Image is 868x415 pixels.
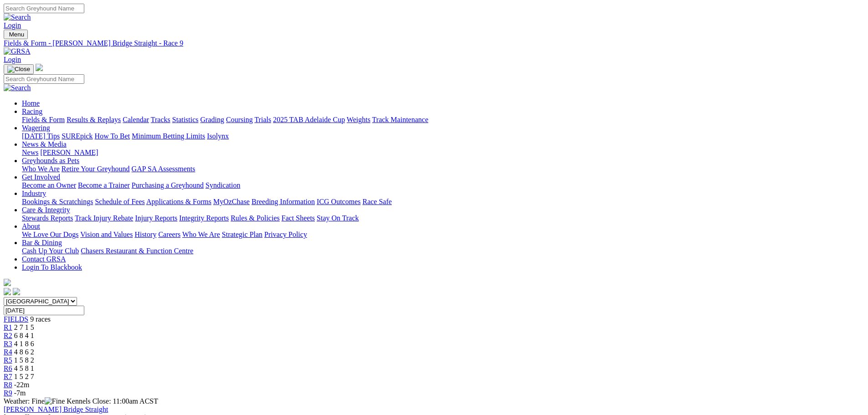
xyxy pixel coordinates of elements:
[4,39,864,47] div: Fields & Form - [PERSON_NAME] Bridge Straight - Race 9
[4,405,108,413] a: [PERSON_NAME] Bridge Straight
[13,288,20,295] img: twitter.svg
[179,214,229,222] a: Integrity Reports
[95,198,144,205] a: Schedule of Fees
[4,84,31,92] img: Search
[22,140,67,148] a: News & Media
[22,157,79,164] a: Greyhounds as Pets
[22,214,73,222] a: Stewards Reports
[30,315,51,323] span: 9 races
[22,108,42,115] a: Racing
[4,356,12,364] a: R5
[254,116,271,123] a: Trials
[22,181,864,190] div: Get Involved
[4,315,28,323] a: FIELDS
[132,181,204,189] a: Purchasing a Greyhound
[22,231,78,238] a: We Love Our Dogs
[22,190,46,197] a: Industry
[22,173,60,181] a: Get Involved
[200,116,224,123] a: Grading
[264,231,307,238] a: Privacy Policy
[4,30,28,39] button: Toggle navigation
[4,389,12,397] span: R9
[14,389,26,397] span: -7m
[172,116,199,123] a: Statistics
[132,165,195,173] a: GAP SA Assessments
[317,198,360,205] a: ICG Outcomes
[158,231,180,238] a: Careers
[4,373,12,380] a: R7
[4,56,21,63] a: Login
[22,206,70,214] a: Care & Integrity
[22,149,38,156] a: News
[22,231,864,239] div: About
[22,181,76,189] a: Become an Owner
[4,323,12,331] span: R1
[317,214,359,222] a: Stay On Track
[14,332,34,339] span: 6 8 4 1
[62,165,130,173] a: Retire Your Greyhound
[7,66,30,73] img: Close
[282,214,315,222] a: Fact Sheets
[226,116,253,123] a: Coursing
[78,181,130,189] a: Become a Trainer
[151,116,170,123] a: Tracks
[4,4,84,13] input: Search
[207,132,229,140] a: Isolynx
[252,198,315,205] a: Breeding Information
[4,340,12,348] a: R3
[4,279,11,286] img: logo-grsa-white.png
[22,149,864,157] div: News & Media
[75,214,133,222] a: Track Injury Rebate
[4,74,84,84] input: Search
[123,116,149,123] a: Calendar
[4,381,12,389] a: R8
[62,132,92,140] a: SUREpick
[22,214,864,222] div: Care & Integrity
[67,116,121,123] a: Results & Replays
[347,116,370,123] a: Weights
[14,323,34,331] span: 2 7 1 5
[22,198,93,205] a: Bookings & Scratchings
[273,116,345,123] a: 2025 TAB Adelaide Cup
[4,13,31,21] img: Search
[4,47,31,56] img: GRSA
[22,247,79,255] a: Cash Up Your Club
[14,356,34,364] span: 1 5 8 2
[22,165,864,173] div: Greyhounds as Pets
[231,214,280,222] a: Rules & Policies
[36,64,43,71] img: logo-grsa-white.png
[4,332,12,339] span: R2
[80,231,133,238] a: Vision and Values
[22,132,864,140] div: Wagering
[22,263,82,271] a: Login To Blackbook
[9,31,24,38] span: Menu
[81,247,193,255] a: Chasers Restaurant & Function Centre
[67,397,158,405] span: Kennels Close: 11:00am ACST
[14,373,34,380] span: 1 5 2 7
[132,132,205,140] a: Minimum Betting Limits
[22,255,66,263] a: Contact GRSA
[146,198,211,205] a: Applications & Forms
[4,21,21,29] a: Login
[22,222,40,230] a: About
[4,364,12,372] a: R6
[22,116,65,123] a: Fields & Form
[4,348,12,356] a: R4
[95,132,130,140] a: How To Bet
[14,340,34,348] span: 4 1 8 6
[22,239,62,246] a: Bar & Dining
[22,116,864,124] div: Racing
[213,198,250,205] a: MyOzChase
[362,198,391,205] a: Race Safe
[222,231,262,238] a: Strategic Plan
[45,397,65,405] img: Fine
[134,231,156,238] a: History
[22,99,40,107] a: Home
[4,306,84,315] input: Select date
[22,124,50,132] a: Wagering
